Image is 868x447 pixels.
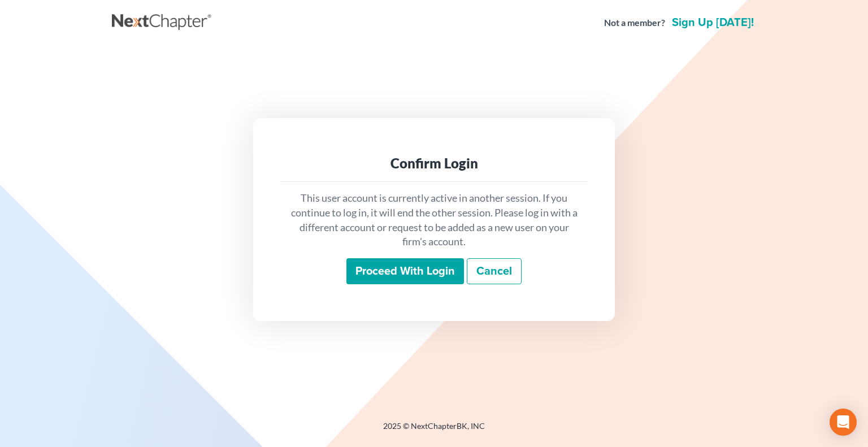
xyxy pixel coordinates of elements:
[604,16,665,29] strong: Not a member?
[830,409,857,436] div: Open Intercom Messenger
[670,17,756,28] a: Sign up [DATE]!
[289,191,579,249] p: This user account is currently active in another session. If you continue to log in, it will end ...
[112,420,756,441] div: 2025 © NextChapterBK, INC
[467,258,522,284] a: Cancel
[289,154,579,172] div: Confirm Login
[346,258,464,284] input: Proceed with login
